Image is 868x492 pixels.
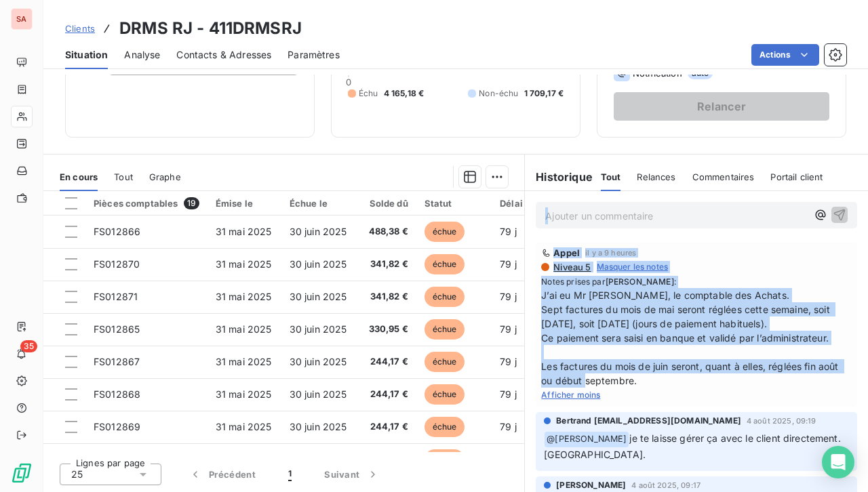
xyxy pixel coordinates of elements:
span: 79 j [500,258,517,270]
span: 341,82 € [368,290,408,304]
span: il y a 9 heures [585,249,636,257]
span: 244,17 € [368,355,408,369]
span: 31 mai 2025 [216,323,272,335]
span: 30 juin 2025 [290,356,347,367]
span: 79 j [500,226,517,237]
button: Relancer [614,92,829,121]
span: 30 juin 2025 [290,421,347,432]
span: Graphe [149,171,181,182]
span: FS012865 [94,323,140,335]
span: échue [425,287,465,307]
span: 330,95 € [368,323,408,336]
span: échue [425,319,465,340]
span: FS012868 [94,388,140,400]
span: 0 [346,77,351,87]
span: échue [425,449,465,470]
span: 79 j [500,356,517,367]
span: 30 juin 2025 [290,388,347,400]
span: Clients [65,23,95,34]
span: 30 juin 2025 [290,226,347,237]
span: 4 août 2025, 09:17 [631,481,701,489]
span: Tout [114,171,133,182]
span: 25 [71,468,83,481]
div: Statut [425,198,484,209]
span: 1 [288,468,292,481]
span: Portail client [770,171,823,182]
span: 341,82 € [368,258,408,271]
span: 31 mai 2025 [216,421,272,432]
span: FS012867 [94,356,140,367]
a: Clients [65,22,95,35]
span: J’ai eu Mr [PERSON_NAME], le comptable des Achats. Sept factures du mois de mai seront réglées ce... [541,288,852,388]
span: 31 mai 2025 [216,388,272,400]
div: SA [11,8,33,30]
span: 79 j [500,291,517,302]
span: 31 mai 2025 [216,356,272,367]
span: Commentaires [692,171,755,182]
button: 1 [272,460,308,489]
span: Relances [637,171,675,182]
div: Open Intercom Messenger [822,446,854,478]
span: je te laisse gérer ça avec le client directement. [GEOGRAPHIC_DATA]. [544,432,844,460]
span: 31 mai 2025 [216,258,272,270]
span: [PERSON_NAME] [606,276,674,287]
span: En cours [60,171,98,182]
span: FS012866 [94,226,140,237]
h6: Historique [525,169,593,185]
span: 19 [184,197,199,209]
img: Logo LeanPay [11,462,33,484]
span: 31 mai 2025 [216,226,272,237]
span: 244,17 € [368,388,408,401]
span: Niveau 5 [552,262,591,272]
span: Appel [553,247,580,258]
span: 4 août 2025, 09:19 [747,417,816,425]
div: Échue le [290,198,352,209]
span: Contacts & Adresses [176,48,271,62]
button: Suivant [308,460,396,489]
span: FS012870 [94,258,140,270]
span: [PERSON_NAME] [556,479,626,491]
span: Échu [359,87,378,100]
span: 4 165,18 € [384,87,425,100]
button: Actions [751,44,819,66]
h3: DRMS RJ - 411DRMSRJ [119,16,302,41]
span: Afficher moins [541,390,600,400]
span: 30 juin 2025 [290,291,347,302]
span: 30 juin 2025 [290,323,347,335]
button: Précédent [172,460,272,489]
span: FS012871 [94,291,138,302]
div: Pièces comptables [94,197,199,209]
span: échue [425,222,465,242]
span: 1 709,17 € [524,87,564,100]
span: échue [425,352,465,372]
span: @ [PERSON_NAME] [545,432,629,447]
span: FS012869 [94,421,140,432]
span: 244,17 € [368,420,408,434]
div: Émise le [216,198,273,209]
span: Masquer les notes [597,261,669,273]
span: Non-échu [479,87,518,100]
span: 79 j [500,323,517,335]
span: échue [425,384,465,405]
span: 488,38 € [368,225,408,239]
span: Bertrand [EMAIL_ADDRESS][DOMAIN_NAME] [556,415,741,427]
span: 30 juin 2025 [290,258,347,270]
span: Notes prises par : [541,276,852,288]
span: 31 mai 2025 [216,291,272,302]
span: Tout [601,171,621,182]
span: échue [425,254,465,274]
span: Paramètres [288,48,340,62]
div: Délai [500,198,536,209]
div: Solde dû [368,198,408,209]
span: 35 [20,340,37,352]
span: Situation [65,48,108,62]
span: Analyse [124,48,160,62]
span: échue [425,417,465,437]
span: 79 j [500,421,517,432]
span: 79 j [500,388,517,400]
